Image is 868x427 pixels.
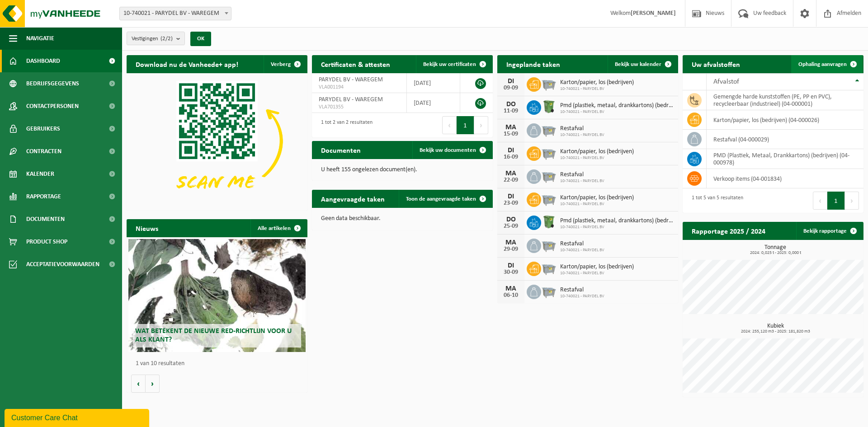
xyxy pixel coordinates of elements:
td: gemengde harde kunststoffen (PE, PP en PVC), recycleerbaar (industrieel) (04-000001) [707,90,863,110]
img: WB-2500-GAL-GY-01 [541,76,557,91]
div: DI [502,78,520,85]
span: Bekijk uw documenten [420,147,476,153]
span: Contactpersonen [26,95,79,117]
span: 10-740021 - PARYDEL BV [560,225,674,230]
img: WB-2500-GAL-GY-01 [541,168,557,183]
span: Bekijk uw kalender [615,61,661,67]
p: Geen data beschikbaar. [321,216,484,222]
img: WB-0370-HPE-GN-50 [541,99,557,114]
button: Verberg [264,55,307,73]
span: 10-740021 - PARYDEL BV - WAREGEM [119,7,231,20]
span: Pmd (plastiek, metaal, drankkartons) (bedrijven) [560,217,674,225]
span: PARYDEL BV - WAREGEM [319,76,383,83]
img: WB-2500-GAL-GY-01 [541,283,557,299]
iframe: chat widget [5,407,151,427]
span: Gebruikers [26,117,60,140]
div: 22-09 [502,177,520,183]
div: MA [502,124,520,131]
span: Acceptatievoorwaarden [26,253,99,276]
span: Karton/papier, los (bedrijven) [560,148,634,155]
td: karton/papier, los (bedrijven) (04-000026) [707,110,863,130]
span: Rapportage [26,185,61,208]
span: 10-740021 - PARYDEL BV [560,202,634,207]
span: 10-740021 - PARYDEL BV [560,248,604,253]
h3: Tonnage [687,244,863,255]
span: Bedrijfsgegevens [26,72,79,95]
span: Restafval [560,286,604,294]
div: 25-09 [502,223,520,230]
h2: Download nu de Vanheede+ app! [127,55,247,73]
button: Previous [442,116,457,134]
button: 1 [827,192,845,210]
p: U heeft 155 ongelezen document(en). [321,167,484,173]
img: WB-2500-GAL-GY-01 [541,122,557,137]
h2: Documenten [312,141,370,159]
div: DO [502,216,520,223]
span: VLA701355 [319,103,400,111]
td: [DATE] [407,93,460,113]
span: Product Shop [26,230,67,253]
h2: Rapportage 2025 / 2024 [683,222,774,239]
span: Karton/papier, los (bedrijven) [560,263,634,271]
a: Bekijk uw certificaten [416,55,492,73]
h2: Certificaten & attesten [312,55,399,73]
a: Alle artikelen [250,219,307,237]
td: verkoop items (04-001834) [707,169,863,188]
div: 15-09 [502,131,520,137]
img: WB-2500-GAL-GY-01 [541,237,557,253]
a: Wat betekent de nieuwe RED-richtlijn voor u als klant? [128,239,306,352]
div: MA [502,170,520,177]
h2: Aangevraagde taken [312,190,394,207]
button: Next [474,116,488,134]
img: WB-0370-HPE-GN-50 [541,214,557,230]
span: Karton/papier, los (bedrijven) [560,79,634,86]
img: WB-2500-GAL-GY-01 [541,191,557,206]
span: Kalender [26,163,54,185]
div: 16-09 [502,154,520,160]
span: 10-740021 - PARYDEL BV - WAREGEM [120,7,231,20]
div: 09-09 [502,85,520,91]
span: Dashboard [26,50,60,72]
span: 10-740021 - PARYDEL BV [560,155,634,161]
strong: [PERSON_NAME] [631,10,676,17]
div: DI [502,193,520,200]
span: 10-740021 - PARYDEL BV [560,109,674,115]
div: DI [502,262,520,269]
span: Restafval [560,240,604,248]
span: Karton/papier, los (bedrijven) [560,194,634,202]
span: 10-740021 - PARYDEL BV [560,178,604,184]
span: Ophaling aanvragen [798,61,847,67]
div: MA [502,285,520,292]
button: Previous [813,192,827,210]
h2: Ingeplande taken [497,55,569,73]
span: PARYDEL BV - WAREGEM [319,96,383,103]
count: (2/2) [160,36,173,42]
span: Navigatie [26,27,54,50]
img: WB-2500-GAL-GY-01 [541,260,557,276]
span: Afvalstof [713,78,739,85]
span: 2024: 0,025 t - 2025: 0,000 t [687,251,863,255]
div: 1 tot 5 van 5 resultaten [687,191,743,211]
span: Toon de aangevraagde taken [406,196,476,202]
div: 29-09 [502,246,520,253]
img: WB-2500-GAL-GY-01 [541,145,557,160]
span: 10-740021 - PARYDEL BV [560,86,634,92]
p: 1 van 10 resultaten [136,361,303,367]
div: MA [502,239,520,246]
span: Vestigingen [132,32,173,46]
button: Vorige [131,375,146,393]
div: 23-09 [502,200,520,206]
div: DO [502,101,520,108]
span: VLA001194 [319,84,400,91]
div: 06-10 [502,292,520,299]
span: 2024: 255,120 m3 - 2025: 181,820 m3 [687,329,863,334]
td: [DATE] [407,73,460,93]
img: Download de VHEPlus App [127,73,307,209]
a: Toon de aangevraagde taken [399,190,492,208]
span: 10-740021 - PARYDEL BV [560,294,604,299]
span: Restafval [560,171,604,178]
button: Vestigingen(2/2) [127,32,185,45]
span: Bekijk uw certificaten [423,61,476,67]
span: 10-740021 - PARYDEL BV [560,271,634,276]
